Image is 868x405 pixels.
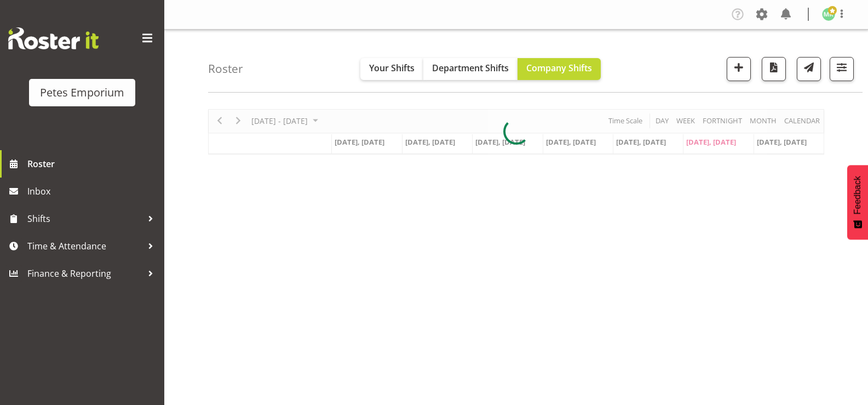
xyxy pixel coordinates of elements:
button: Company Shifts [518,58,601,80]
span: Shifts [27,210,142,227]
img: Rosterit website logo [8,27,99,49]
span: Feedback [853,176,863,214]
h4: Roster [208,62,243,75]
span: Your Shifts [369,62,415,74]
img: melanie-richardson713.jpg [822,8,835,21]
span: Company Shifts [526,62,592,74]
span: Inbox [27,183,159,199]
span: Department Shifts [432,62,509,74]
button: Your Shifts [360,58,423,80]
span: Finance & Reporting [27,265,142,282]
button: Department Shifts [423,58,518,80]
button: Add a new shift [727,57,751,81]
button: Download a PDF of the roster according to the set date range. [762,57,786,81]
button: Filter Shifts [830,57,854,81]
button: Send a list of all shifts for the selected filtered period to all rostered employees. [797,57,821,81]
button: Feedback - Show survey [847,165,868,239]
span: Roster [27,156,159,172]
div: Petes Emporium [40,84,124,101]
span: Time & Attendance [27,238,142,254]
